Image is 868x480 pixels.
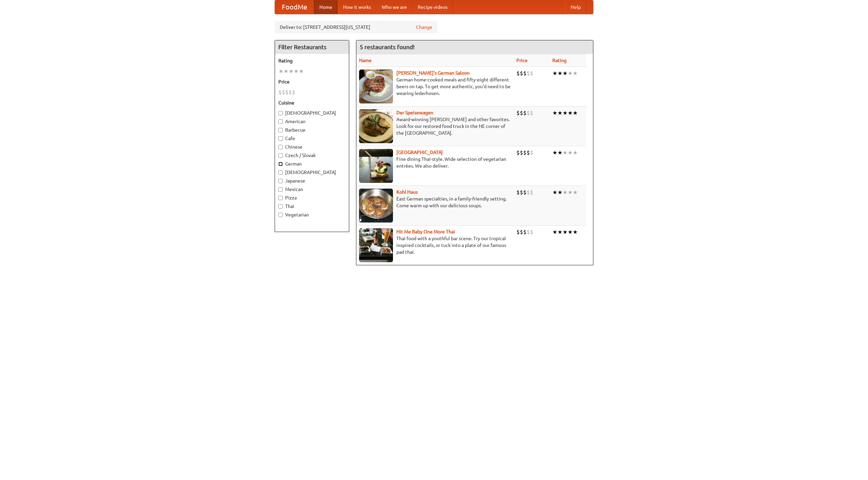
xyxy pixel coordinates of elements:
li: ★ [552,70,557,77]
a: FoodMe [275,0,314,14]
li: ★ [552,228,557,236]
li: ★ [289,68,294,75]
li: ★ [573,149,578,156]
li: ★ [552,149,557,156]
li: $ [520,70,523,77]
li: ★ [294,68,299,75]
h5: Cuisine [278,99,346,106]
a: Name [359,58,372,63]
li: $ [520,228,523,236]
h5: Price [278,78,346,85]
input: [DEMOGRAPHIC_DATA] [278,170,283,175]
li: ★ [568,70,573,77]
a: Der Speisewagen [396,110,433,115]
li: ★ [563,228,568,236]
label: Chinese [278,143,346,150]
img: satay.jpg [359,149,393,183]
li: ★ [563,109,568,117]
li: $ [527,149,530,156]
a: How it works [338,0,376,14]
a: [GEOGRAPHIC_DATA] [396,150,443,155]
li: $ [523,149,527,156]
li: ★ [557,189,563,196]
li: ★ [563,149,568,156]
li: ★ [283,68,289,75]
p: East German specialties, in a family-friendly setting. Come warm up with our delicious soups. [359,195,511,209]
img: kohlhaus.jpg [359,189,393,223]
li: ★ [573,109,578,117]
label: Barbecue [278,127,346,133]
input: Pizza [278,196,283,200]
li: ★ [299,68,304,75]
label: Czech / Slovak [278,152,346,159]
li: $ [527,228,530,236]
label: [DEMOGRAPHIC_DATA] [278,110,346,116]
li: ★ [557,70,563,77]
a: Who we are [376,0,412,14]
input: [DEMOGRAPHIC_DATA] [278,111,283,115]
a: Kohl Haus [396,189,418,195]
input: Barbecue [278,128,283,132]
a: [PERSON_NAME]'s German Saloon [396,70,470,76]
label: German [278,160,346,167]
li: $ [516,189,520,196]
p: Award-winning [PERSON_NAME] and other favorites. Look for our restored food truck in the NE corne... [359,116,511,136]
li: ★ [573,70,578,77]
a: Change [416,24,432,31]
li: ★ [552,109,557,117]
li: $ [530,189,533,196]
li: $ [530,109,533,117]
li: $ [527,70,530,77]
li: $ [520,109,523,117]
li: $ [285,89,289,96]
li: ★ [557,228,563,236]
label: Japanese [278,177,346,184]
input: Czech / Slovak [278,153,283,158]
li: $ [520,189,523,196]
li: $ [516,70,520,77]
input: Chinese [278,145,283,149]
li: $ [516,149,520,156]
li: ★ [563,70,568,77]
img: babythai.jpg [359,228,393,262]
input: Vegetarian [278,213,283,217]
input: German [278,162,283,166]
label: American [278,118,346,125]
li: $ [530,228,533,236]
li: ★ [563,189,568,196]
label: Cafe [278,135,346,142]
li: $ [523,189,527,196]
li: $ [523,109,527,117]
label: [DEMOGRAPHIC_DATA] [278,169,346,176]
img: speisewagen.jpg [359,109,393,143]
input: Mexican [278,187,283,192]
p: Thai food with a youthful bar scene. Try our tropical inspired cocktails, or tuck into a plate of... [359,235,511,255]
ng-pluralize: 5 restaurants found! [360,44,415,50]
li: $ [282,89,285,96]
li: ★ [568,149,573,156]
li: ★ [552,189,557,196]
li: ★ [573,228,578,236]
li: $ [516,109,520,117]
li: $ [523,70,527,77]
a: Recipe videos [412,0,453,14]
a: Home [314,0,338,14]
li: $ [530,149,533,156]
p: German home-cooked meals and fifty-eight different beers on tap. To get more authentic, you'd nee... [359,76,511,97]
a: Hit Me Baby One More Thai [396,229,455,234]
label: Thai [278,203,346,210]
li: $ [530,70,533,77]
li: ★ [278,68,283,75]
a: Help [565,0,586,14]
li: $ [289,89,292,96]
input: Japanese [278,179,283,183]
li: $ [527,189,530,196]
label: Pizza [278,194,346,201]
label: Vegetarian [278,211,346,218]
img: esthers.jpg [359,70,393,103]
li: ★ [568,189,573,196]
